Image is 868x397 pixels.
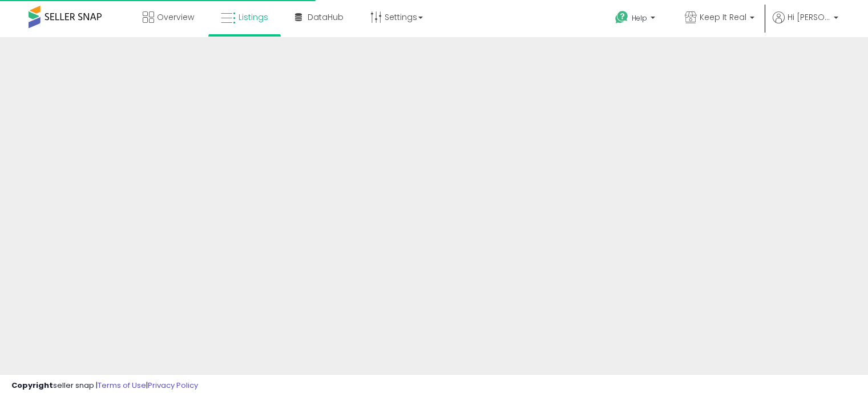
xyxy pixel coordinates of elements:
[239,11,268,23] span: Listings
[773,11,838,37] a: Hi [PERSON_NAME]
[606,2,667,37] a: Help
[308,11,344,23] span: DataHub
[788,11,830,23] span: Hi [PERSON_NAME]
[632,13,647,23] span: Help
[148,380,198,391] a: Privacy Policy
[98,380,146,391] a: Terms of Use
[157,11,194,23] span: Overview
[615,10,629,25] i: Get Help
[11,380,53,391] strong: Copyright
[700,11,746,23] span: Keep It Real
[11,380,198,391] div: seller snap | |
